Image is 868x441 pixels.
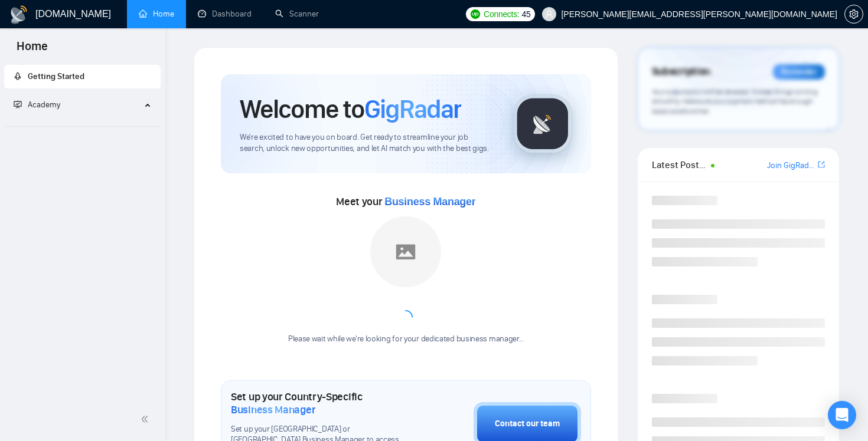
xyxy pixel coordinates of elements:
[545,10,553,18] span: user
[828,401,856,429] div: Open Intercom Messenger
[845,9,863,19] span: setting
[4,121,161,129] li: Academy Homepage
[9,5,28,24] img: logo
[652,87,818,116] span: Your subscription will be renewed. To keep things running smoothly, make sure your payment method...
[773,64,825,80] div: Reminder
[139,9,174,19] a: homeHome
[484,8,519,21] span: Connects:
[399,310,413,324] span: loading
[240,132,494,154] span: We're excited to have you on board. Get ready to streamline your job search, unlock new opportuni...
[28,100,60,110] span: Academy
[7,38,57,62] span: Home
[652,62,710,82] span: Subscription
[4,65,161,88] li: Getting Started
[14,100,60,110] span: Academy
[521,8,530,21] span: 45
[336,195,475,208] span: Meet your
[141,413,152,425] span: double-left
[495,417,560,430] div: Contact our team
[275,9,319,19] a: searchScanner
[231,403,315,416] span: Business Manager
[281,334,531,345] div: Please wait while we're looking for your dedicated business manager...
[198,9,252,19] a: dashboardDashboard
[652,157,708,172] span: Latest Posts from the GigRadar Community
[364,93,461,125] span: GigRadar
[471,9,480,19] img: upwork-logo.png
[513,94,572,153] img: gigradar-logo.png
[14,100,22,108] span: fund-projection-screen
[14,72,22,80] span: rocket
[231,390,415,416] h1: Set up your Country-Specific
[818,160,825,169] span: export
[818,159,825,170] a: export
[844,5,863,24] button: setting
[370,216,441,287] img: placeholder.png
[844,9,863,19] a: setting
[384,196,475,208] span: Business Manager
[240,93,461,125] h1: Welcome to
[767,159,815,172] a: Join GigRadar Slack Community
[28,71,84,81] span: Getting Started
